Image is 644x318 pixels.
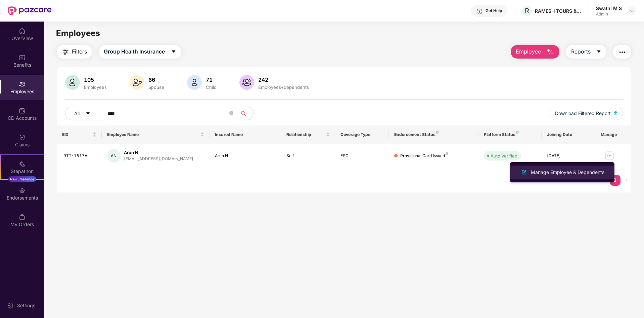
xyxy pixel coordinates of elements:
img: svg+xml;base64,PHN2ZyB4bWxucz0iaHR0cDovL3d3dy53My5vcmcvMjAwMC9zdmciIHdpZHRoPSIyMSIgaGVpZ2h0PSIyMC... [19,161,26,167]
div: 242 [257,76,310,83]
img: svg+xml;base64,PHN2ZyB4bWxucz0iaHR0cDovL3d3dy53My5vcmcvMjAwMC9zdmciIHdpZHRoPSIyNCIgaGVpZ2h0PSIyNC... [618,48,626,56]
img: svg+xml;base64,PHN2ZyB4bWxucz0iaHR0cDovL3d3dy53My5vcmcvMjAwMC9zdmciIHhtbG5zOnhsaW5rPSJodHRwOi8vd3... [65,75,80,90]
img: svg+xml;base64,PHN2ZyB4bWxucz0iaHR0cDovL3d3dy53My5vcmcvMjAwMC9zdmciIHdpZHRoPSIyNCIgaGVpZ2h0PSIyNC... [62,48,70,56]
img: svg+xml;base64,PHN2ZyBpZD0iSGVscC0zMngzMiIgeG1sbnM9Imh0dHA6Ly93d3cudzMub3JnLzIwMDAvc3ZnIiB3aWR0aD... [476,8,483,15]
div: 105 [83,76,108,83]
div: Auto Verified [491,152,517,159]
div: Arun N [215,153,276,159]
span: caret-down [86,111,90,116]
span: Relationship [286,132,324,137]
div: Employees [83,84,108,90]
img: svg+xml;base64,PHN2ZyBpZD0iRW5kb3JzZW1lbnRzIiB4bWxucz0iaHR0cDovL3d3dy53My5vcmcvMjAwMC9zdmciIHdpZH... [19,187,26,194]
div: Admin [596,11,622,17]
div: RTT-1517A [63,153,96,159]
button: Group Health Insurancecaret-down [99,45,181,59]
div: 66 [147,76,166,83]
div: [DATE] [547,153,590,159]
img: svg+xml;base64,PHN2ZyB4bWxucz0iaHR0cDovL3d3dy53My5vcmcvMjAwMC9zdmciIHhtbG5zOnhsaW5rPSJodHRwOi8vd3... [614,111,617,115]
div: New Challenge [8,176,36,182]
span: All [74,110,80,117]
span: close-circle [229,111,233,115]
span: close-circle [229,110,233,117]
div: Employees+dependents [257,84,310,90]
button: Employee [511,45,559,59]
div: Swathi M S [596,5,622,11]
div: Get Help [486,8,502,13]
span: caret-down [596,49,601,55]
span: Employees [56,28,100,38]
th: Coverage Type [335,126,389,144]
img: svg+xml;base64,PHN2ZyB4bWxucz0iaHR0cDovL3d3dy53My5vcmcvMjAwMC9zdmciIHdpZHRoPSI4IiBoZWlnaHQ9IjgiIH... [436,131,439,134]
button: right [620,175,631,186]
span: R [525,7,529,15]
div: Settings [15,302,37,309]
img: svg+xml;base64,PHN2ZyB4bWxucz0iaHR0cDovL3d3dy53My5vcmcvMjAwMC9zdmciIHhtbG5zOnhsaW5rPSJodHRwOi8vd3... [187,75,202,90]
button: Reportscaret-down [566,45,606,59]
div: Stepathon [1,168,44,175]
img: svg+xml;base64,PHN2ZyB4bWxucz0iaHR0cDovL3d3dy53My5vcmcvMjAwMC9zdmciIHhtbG5zOnhsaW5rPSJodHRwOi8vd3... [520,168,528,176]
div: RAMESH TOURS & TRAVELS PRIVATE LIMITED [535,8,582,14]
img: svg+xml;base64,PHN2ZyBpZD0iQ0RfQWNjb3VudHMiIGRhdGEtbmFtZT0iQ0QgQWNjb3VudHMiIHhtbG5zPSJodHRwOi8vd3... [19,107,26,114]
span: Reports [571,47,591,56]
span: Group Health Insurance [104,47,165,56]
th: EID [57,126,102,144]
div: Provisional Card Issued [400,153,448,159]
button: Allcaret-down [65,107,106,120]
a: 1 [610,175,620,185]
img: svg+xml;base64,PHN2ZyB4bWxucz0iaHR0cDovL3d3dy53My5vcmcvMjAwMC9zdmciIHhtbG5zOnhsaW5rPSJodHRwOi8vd3... [239,75,254,90]
th: Insured Name [210,126,281,144]
img: svg+xml;base64,PHN2ZyB4bWxucz0iaHR0cDovL3d3dy53My5vcmcvMjAwMC9zdmciIHdpZHRoPSI4IiBoZWlnaHQ9IjgiIH... [446,152,448,155]
span: Employee [516,47,541,56]
th: Manage [595,126,631,144]
span: caret-down [171,49,176,55]
button: Filters [57,45,92,59]
span: Filters [72,47,87,56]
img: manageButton [604,150,615,161]
div: Spouse [147,84,166,90]
img: svg+xml;base64,PHN2ZyBpZD0iQ2xhaW0iIHhtbG5zPSJodHRwOi8vd3d3LnczLm9yZy8yMDAwL3N2ZyIgd2lkdGg9IjIwIi... [19,134,26,141]
span: Employee Name [107,132,199,137]
div: ESC [340,153,383,159]
div: [EMAIL_ADDRESS][DOMAIN_NAME]... [124,156,196,162]
div: Manage Employee & Dependents [530,169,606,176]
div: Platform Status [484,132,536,137]
img: New Pazcare Logo [8,6,52,15]
div: AN [107,149,121,163]
img: svg+xml;base64,PHN2ZyBpZD0iSG9tZSIgeG1sbnM9Imh0dHA6Ly93d3cudzMub3JnLzIwMDAvc3ZnIiB3aWR0aD0iMjAiIG... [19,28,26,34]
th: Relationship [281,126,335,144]
span: Download Filtered Report [555,110,611,117]
li: Next Page [620,175,631,186]
span: right [624,178,628,182]
div: Arun N [124,149,196,156]
img: svg+xml;base64,PHN2ZyBpZD0iRHJvcGRvd24tMzJ4MzIiIHhtbG5zPSJodHRwOi8vd3d3LnczLm9yZy8yMDAwL3N2ZyIgd2... [629,8,635,13]
div: 71 [204,76,218,83]
span: search [237,111,250,116]
button: Download Filtered Report [550,107,623,120]
div: Endorsement Status [394,132,473,137]
span: EID [62,132,91,137]
li: 1 [610,175,620,186]
img: svg+xml;base64,PHN2ZyB4bWxucz0iaHR0cDovL3d3dy53My5vcmcvMjAwMC9zdmciIHdpZHRoPSI4IiBoZWlnaHQ9IjgiIH... [516,131,519,134]
div: Child [204,84,218,90]
img: svg+xml;base64,PHN2ZyBpZD0iRW1wbG95ZWVzIiB4bWxucz0iaHR0cDovL3d3dy53My5vcmcvMjAwMC9zdmciIHdpZHRoPS... [19,81,26,87]
th: Employee Name [102,126,210,144]
img: svg+xml;base64,PHN2ZyBpZD0iU2V0dGluZy0yMHgyMCIgeG1sbnM9Imh0dHA6Ly93d3cudzMub3JnLzIwMDAvc3ZnIiB3aW... [7,302,14,309]
th: Joining Date [542,126,595,144]
img: svg+xml;base64,PHN2ZyBpZD0iTXlfT3JkZXJzIiBkYXRhLW5hbWU9Ik15IE9yZGVycyIgeG1sbnM9Imh0dHA6Ly93d3cudz... [19,214,26,220]
img: svg+xml;base64,PHN2ZyB4bWxucz0iaHR0cDovL3d3dy53My5vcmcvMjAwMC9zdmciIHhtbG5zOnhsaW5rPSJodHRwOi8vd3... [546,48,554,56]
button: search [237,107,254,120]
div: Self [286,153,329,159]
img: svg+xml;base64,PHN2ZyB4bWxucz0iaHR0cDovL3d3dy53My5vcmcvMjAwMC9zdmciIHhtbG5zOnhsaW5rPSJodHRwOi8vd3... [130,75,144,90]
img: svg+xml;base64,PHN2ZyBpZD0iQmVuZWZpdHMiIHhtbG5zPSJodHRwOi8vd3d3LnczLm9yZy8yMDAwL3N2ZyIgd2lkdGg9Ij... [19,54,26,61]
